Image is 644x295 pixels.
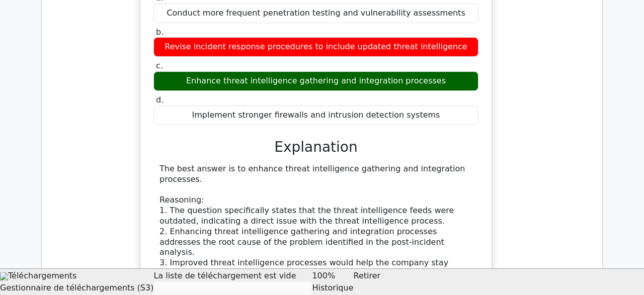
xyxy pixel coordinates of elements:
div: La liste de téléchargement est vide [153,270,312,282]
span: b. [156,27,164,37]
div: Enhance threat intelligence gathering and integration processes [153,71,478,91]
div: Historique [312,282,353,294]
div: 100% [312,270,353,282]
div: Revise incident response procedures to include updated threat intelligence [153,37,478,57]
span: d. [156,95,164,105]
div: Implement stronger firewalls and intrusion detection systems [153,106,478,125]
span: c. [156,61,163,70]
h3: Explanation [159,139,472,156]
div: Conduct more frequent penetration testing and vulnerability assessments [153,4,478,23]
div: Retirer [353,270,380,294]
span: Téléchargements [8,271,76,280]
